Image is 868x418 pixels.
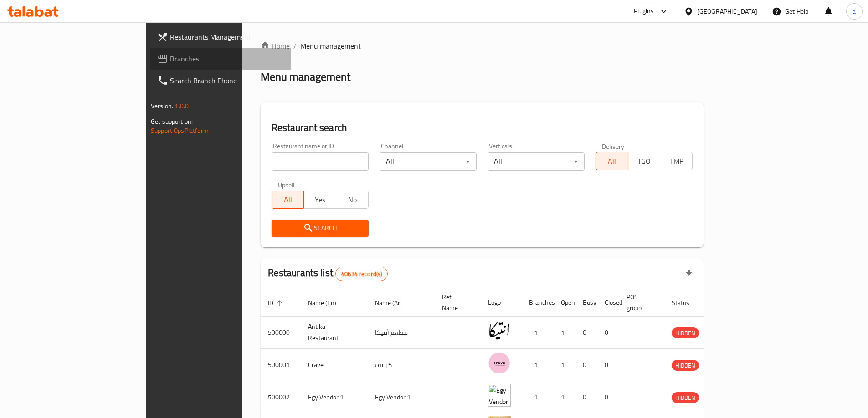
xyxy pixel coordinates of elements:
[278,181,295,188] label: Upsell
[554,381,575,413] td: 1
[672,392,699,403] div: HIDDEN
[672,328,699,338] span: HIDDEN
[488,319,511,342] img: Antika Restaurant
[279,222,361,234] span: Search
[488,384,511,407] img: Egy Vendor 1
[488,352,511,374] img: Crave
[672,297,701,308] span: Status
[272,220,369,237] button: Search
[301,317,368,349] td: Antika Restaurant
[575,317,597,349] td: 0
[554,349,575,381] td: 1
[628,152,661,170] button: TGO
[597,349,619,381] td: 0
[597,289,619,317] th: Closed
[627,292,653,313] span: POS group
[442,292,470,313] span: Ref. Name
[522,317,554,349] td: 1
[276,193,301,206] span: All
[261,70,350,84] h2: Menu management
[303,191,336,209] button: Yes
[150,48,291,70] a: Branches
[554,289,575,317] th: Open
[268,266,388,281] h2: Restaurants list
[170,53,284,64] span: Branches
[522,289,554,317] th: Branches
[308,193,333,206] span: Yes
[368,381,435,413] td: Egy Vendor 1
[368,317,435,349] td: مطعم أنتيكا
[634,6,654,17] div: Plugins
[697,6,757,16] div: [GEOGRAPHIC_DATA]
[575,381,597,413] td: 0
[600,155,625,168] span: All
[678,263,700,285] div: Export file
[672,393,699,403] span: HIDDEN
[575,349,597,381] td: 0
[660,152,693,170] button: TMP
[522,349,554,381] td: 1
[672,360,699,371] div: HIDDEN
[596,152,628,170] button: All
[597,381,619,413] td: 0
[368,349,435,381] td: كرييف
[335,267,388,281] div: Total records count
[170,31,284,42] span: Restaurants Management
[602,143,625,149] label: Delivery
[150,26,291,48] a: Restaurants Management
[853,6,856,16] span: a
[272,191,304,209] button: All
[151,100,173,112] span: Version:
[175,100,189,112] span: 1.0.0
[380,152,477,171] div: All
[151,116,193,127] span: Get support on:
[170,75,284,86] span: Search Branch Phone
[597,317,619,349] td: 0
[375,297,414,308] span: Name (Ar)
[336,191,369,209] button: No
[268,297,285,308] span: ID
[672,360,699,371] span: HIDDEN
[272,121,693,135] h2: Restaurant search
[293,40,297,51] li: /
[300,40,361,51] span: Menu management
[632,155,657,168] span: TGO
[522,381,554,413] td: 1
[340,193,365,206] span: No
[575,289,597,317] th: Busy
[481,289,522,317] th: Logo
[664,155,689,168] span: TMP
[151,125,209,136] a: Support.OpsPlatform
[301,381,368,413] td: Egy Vendor 1
[308,297,348,308] span: Name (En)
[150,70,291,91] a: Search Branch Phone
[272,152,369,171] input: Search for restaurant name or ID..
[554,317,575,349] td: 1
[488,152,585,171] div: All
[261,40,704,51] nav: breadcrumb
[336,270,387,278] span: 40634 record(s)
[672,327,699,338] div: HIDDEN
[301,349,368,381] td: Crave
